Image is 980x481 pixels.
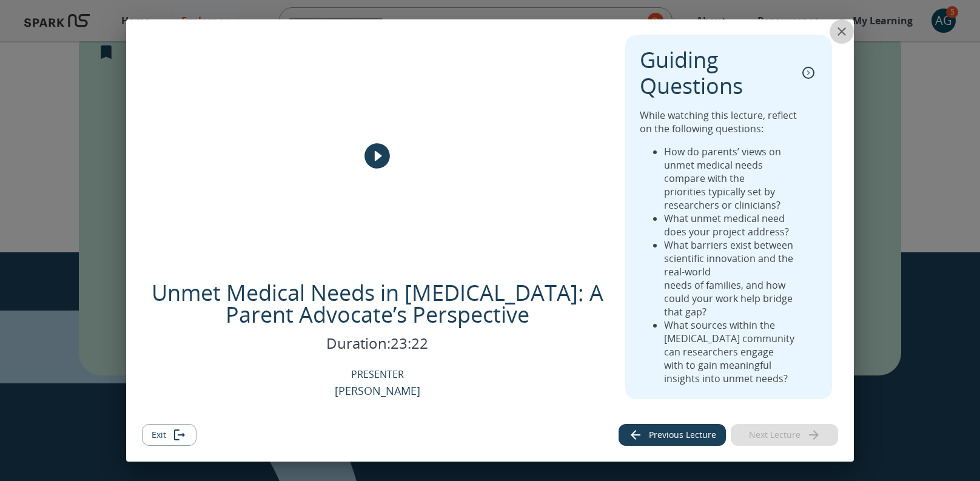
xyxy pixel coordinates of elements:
[799,64,817,82] button: collapse
[335,382,420,399] p: [PERSON_NAME]
[619,424,726,446] button: Previous lecture
[664,145,805,212] li: How do parents’ views on unmet medical needs compare with the priorities typically set by researc...
[351,368,404,381] p: PRESENTER
[326,333,428,353] p: Duration: 23:22
[142,282,613,326] p: Unmet Medical Needs in [MEDICAL_DATA]: A Parent Advocate’s Perspective
[830,19,854,44] button: close
[664,212,805,238] li: What unmet medical need does your project address?
[664,318,805,385] li: What sources within the [MEDICAL_DATA] community can researchers engage with to gain meaningful i...
[664,238,805,318] li: What barriers exist between scientific innovation and the real-world needs of families, and how c...
[359,138,395,174] button: play
[142,424,196,446] button: Exit
[640,47,790,99] p: Guiding Questions
[142,35,613,277] div: Image Cover
[640,109,805,135] p: While watching this lecture, reflect on the following questions:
